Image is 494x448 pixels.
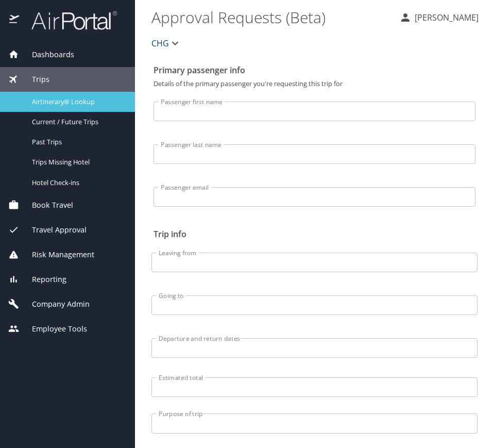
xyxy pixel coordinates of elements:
[32,117,123,127] span: Current / Future Trips
[20,10,117,30] img: airportal-logo.png
[154,80,475,87] p: Details of the primary passenger you're requesting this trip for
[19,298,90,310] span: Company Admin
[151,36,169,51] span: CHG
[32,97,123,107] span: Airtinerary® Lookup
[19,249,94,260] span: Risk Management
[154,226,475,242] h2: Trip info
[395,8,483,27] button: [PERSON_NAME]
[32,178,123,188] span: Hotel Check-ins
[151,1,391,33] h1: Approval Requests (Beta)
[147,33,185,54] button: CHG
[32,157,123,167] span: Trips Missing Hotel
[19,323,87,335] span: Employee Tools
[19,200,73,211] span: Book Travel
[19,74,49,85] span: Trips
[412,11,479,24] p: [PERSON_NAME]
[19,49,74,60] span: Dashboards
[19,274,66,285] span: Reporting
[19,224,87,236] span: Travel Approval
[32,137,123,147] span: Past Trips
[154,62,475,78] h2: Primary passenger info
[9,10,20,30] img: icon-airportal.png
